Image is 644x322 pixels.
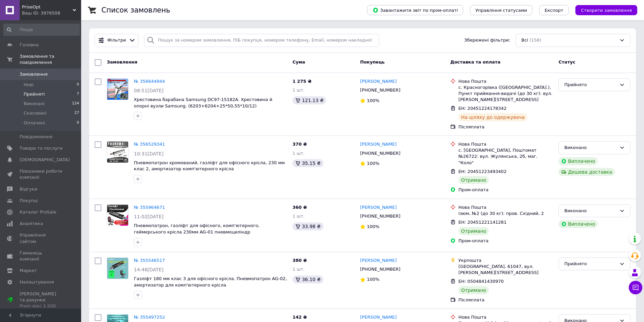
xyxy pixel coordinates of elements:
a: Пневмопатрон хромований, газліфт для офісного крісла, 230 мм клас 2, амортизатор комп'ютерного кр... [134,160,285,172]
span: 100% [367,277,379,282]
span: Замовлення [107,59,137,65]
div: [GEOGRAPHIC_DATA], 61047, вул. [PERSON_NAME][STREET_ADDRESS] [458,264,553,276]
a: [PERSON_NAME] [360,257,397,264]
img: Фото товару [107,79,128,100]
span: 10:31[DATE] [134,151,164,156]
a: Створити замовлення [569,7,637,13]
div: [PHONE_NUMBER] [359,149,402,158]
span: Гаманець компанії [20,250,63,262]
div: Дешева доставка [558,168,615,176]
div: Укрпошта [458,257,553,264]
a: № 355497252 [134,315,165,320]
span: (158) [529,38,541,43]
span: Маркет [20,268,37,274]
a: № 356529341 [134,142,165,147]
span: 1 шт. [292,214,305,219]
div: [PHONE_NUMBER] [359,212,402,221]
a: № 355546517 [134,258,165,263]
span: Оплачені [24,120,45,126]
button: Управління статусами [470,5,532,15]
div: [PHONE_NUMBER] [359,86,402,95]
a: Газліфт 180 мм клас 3 для офісного крісла. Пневмопатрон AG-02, амортизатор для комп'ютерного крісла [134,276,287,288]
div: 121.13 ₴ [292,96,326,104]
span: Покупці [20,198,38,204]
span: ЕН: 20451221141281 [458,220,506,225]
h1: Список замовлень [101,6,170,14]
a: [PERSON_NAME] [360,78,397,85]
button: Експорт [539,5,569,15]
span: Доставка та оплата [450,59,500,65]
button: Створити замовлення [575,5,637,15]
span: [DEMOGRAPHIC_DATA] [20,157,70,163]
span: Всі [521,37,528,44]
a: [PERSON_NAME] [360,141,397,148]
span: Виконані [24,101,45,107]
span: Налаштування [20,279,54,285]
span: 08:51[DATE] [134,88,164,93]
a: [PERSON_NAME] [360,204,397,211]
div: Виплачено [558,220,598,228]
div: Ваш ID: 3976508 [22,10,81,16]
span: Пневмопатрон, газліфт для офісного, комп'ютерного, геймерського крісла 230мм AG-01 пневмоциліндр [134,223,260,234]
span: Управління сайтом [20,232,63,244]
div: Ізюм, №2 (до 30 кг): пров. Східний, 2 [458,210,553,217]
div: Прийнято [564,81,617,89]
div: Післяплата [458,124,553,130]
span: 1 275 ₴ [292,79,311,84]
span: 380 ₴ [292,258,307,263]
span: 100% [367,224,379,229]
div: Пром-оплата [458,238,553,244]
img: Фото товару [107,142,128,163]
a: Фото товару [107,78,128,100]
div: Пром-оплата [458,187,553,193]
div: 35.15 ₴ [292,159,323,167]
span: Аналітика [20,221,43,227]
button: Чат з покупцем [629,281,642,294]
span: Товари та послуги [20,145,63,151]
div: Післяплата [458,297,553,303]
div: Отримано [458,176,489,184]
span: [PERSON_NAME] та рахунки [20,291,63,309]
span: 0 [77,120,79,126]
div: Нова Пошта [458,78,553,84]
div: Виплачено [558,157,598,165]
img: Фото товару [107,205,128,226]
span: Покупець [360,59,385,65]
span: Каталог ProSale [20,209,56,215]
div: 33.98 ₴ [292,222,323,230]
div: с. Красногорівка ([GEOGRAPHIC_DATA].), Пункт приймання-видачі (до 30 кг): вул. [PERSON_NAME][STRE... [458,84,553,103]
div: Виконано [564,144,617,151]
div: На шляху до одержувача [458,113,527,121]
span: Cума [292,59,305,65]
span: 14:46[DATE] [134,267,164,272]
span: Нові [24,82,33,88]
span: Управління статусами [475,8,527,13]
span: Головна [20,42,39,48]
span: Створити замовлення [581,8,632,13]
button: Завантажити звіт по пром-оплаті [367,5,463,15]
span: Відгуки [20,186,37,192]
span: Збережені фільтри: [464,37,510,44]
span: 7 [77,91,79,97]
a: Хрестовина барабана Samsung DC97-15182A. Хрестовина й опорні вузли Samsung. (6203+6204+25*50,55*1... [134,97,272,108]
span: 1 шт. [292,151,305,156]
div: Отримано [458,227,489,235]
span: ЕН: 0504841430970 [458,279,504,284]
span: Замовлення та повідомлення [20,53,81,66]
div: с. [GEOGRAPHIC_DATA], Поштомат №26722: вул. Жулянська, 2б, маг. "Коло" [458,147,553,166]
span: PriseOpt [22,4,73,10]
span: Повідомлення [20,134,52,140]
div: 36.10 ₴ [292,275,323,283]
span: 370 ₴ [292,142,307,147]
div: Нова Пошта [458,204,553,210]
span: 1 шт. [292,267,305,272]
a: Фото товару [107,204,128,226]
span: Статус [558,59,575,65]
span: 0 [77,82,79,88]
a: № 355964671 [134,205,165,210]
input: Пошук [3,24,80,36]
div: Нова Пошта [458,314,553,320]
span: 1 шт. [292,88,305,93]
